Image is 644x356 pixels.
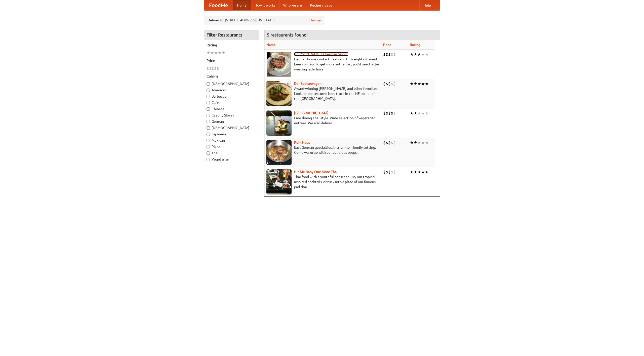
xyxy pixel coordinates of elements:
label: [DEMOGRAPHIC_DATA] [207,125,256,130]
a: Hit Me Baby One More Thai [294,170,338,174]
li: ★ [421,169,425,175]
li: $ [391,140,393,145]
p: Award-winning [PERSON_NAME] and other favorites. Look for our restored food truck in the NE corne... [266,86,379,101]
input: Czech / Slovak [207,114,210,117]
li: ★ [425,52,429,57]
li: $ [393,169,396,175]
li: $ [391,169,393,175]
label: Czech / Slovak [207,113,256,118]
li: ★ [417,81,421,87]
input: [DEMOGRAPHIC_DATA] [207,82,210,86]
a: Home [233,0,251,10]
li: $ [214,66,217,71]
li: ★ [210,50,214,56]
h4: Filter Restaurants [204,30,259,40]
label: American [207,88,256,93]
input: Japanese [207,133,210,136]
li: ★ [421,52,425,57]
a: Rating [410,43,420,47]
a: FoodMe [204,0,233,10]
li: $ [391,81,393,87]
li: $ [207,66,209,71]
li: ★ [417,110,421,116]
p: German home-cooked meals and fifty-eight different beers on tap. To get more authentic, you'd nee... [266,57,379,72]
input: [DEMOGRAPHIC_DATA] [207,126,210,130]
li: ★ [417,140,421,145]
li: ★ [414,169,417,175]
label: Mexican [207,138,256,143]
li: ★ [414,81,417,87]
a: Help [419,0,435,10]
li: $ [383,140,386,145]
a: Name [266,43,276,47]
p: East German specialties, in a family-friendly setting. Come warm up with our delicious soups. [266,145,379,155]
input: Vegetarian [207,158,210,161]
li: ★ [421,140,425,145]
label: Thai [207,150,256,155]
img: speisewagen.jpg [266,81,292,106]
label: Barbecue [207,94,256,99]
ng-pluralize: 5 restaurants found! [267,32,308,37]
p: Fine dining Thai-style. Wide selection of vegetarian entrées. We also deliver. [266,115,379,126]
img: kohlhaus.jpg [266,140,292,165]
a: [GEOGRAPHIC_DATA] [294,111,329,115]
li: ★ [425,81,429,87]
li: $ [383,110,386,116]
a: Recipe videos [306,0,336,10]
li: $ [386,81,388,87]
li: ★ [414,140,417,145]
a: [PERSON_NAME]'s German Saloon [294,52,348,56]
h5: Rating [207,43,256,48]
li: ★ [421,81,425,87]
input: American [207,89,210,92]
a: Kohl Haus [294,140,310,144]
li: ★ [425,140,429,145]
a: Who we are [279,0,306,10]
li: ★ [222,50,225,56]
li: ★ [410,52,414,57]
li: $ [386,52,388,57]
h5: Price [207,58,256,63]
li: ★ [410,169,414,175]
li: ★ [417,169,421,175]
li: ★ [421,110,425,116]
li: ★ [410,140,414,145]
label: Chinese [207,106,256,111]
li: $ [393,81,396,87]
input: German [207,120,210,123]
li: $ [386,169,388,175]
li: $ [212,66,214,71]
li: ★ [417,52,421,57]
li: ★ [207,50,210,56]
li: ★ [410,81,414,87]
label: [DEMOGRAPHIC_DATA] [207,81,256,86]
li: $ [386,110,388,116]
li: ★ [425,110,429,116]
li: $ [388,169,391,175]
li: $ [383,52,386,57]
a: Price [383,43,391,47]
li: $ [209,66,212,71]
li: $ [393,52,396,57]
img: satay.jpg [266,110,292,136]
input: Mexican [207,139,210,142]
li: $ [391,110,393,116]
li: $ [386,140,388,145]
a: Change [309,18,321,23]
a: Der Speisewagen [294,82,321,86]
li: $ [388,81,391,87]
label: Cafe [207,100,256,105]
a: How it works [251,0,279,10]
li: ★ [410,110,414,116]
label: Vegetarian [207,157,256,162]
img: babythai.jpg [266,169,292,194]
label: German [207,119,256,124]
input: Pizza [207,145,210,148]
li: ★ [414,52,417,57]
li: $ [393,140,396,145]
